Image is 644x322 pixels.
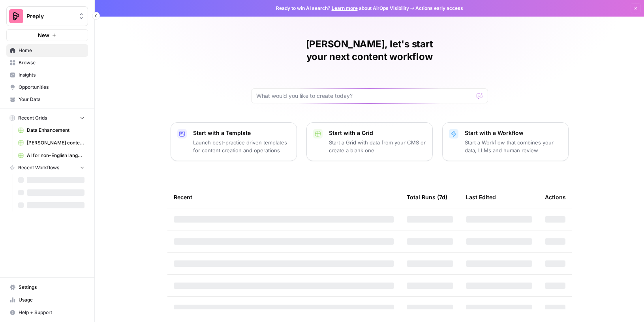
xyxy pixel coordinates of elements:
div: Last Edited [466,186,496,208]
span: New [38,31,49,39]
a: Data Enhancement [15,124,88,137]
button: Recent Workflows [6,162,88,174]
span: Opportunities [19,84,84,91]
p: Start with a Template [193,129,290,137]
span: Your Data [19,96,84,103]
a: Opportunities [6,81,88,94]
a: Insights [6,69,88,81]
h1: [PERSON_NAME], let's start your next content workflow [251,38,488,63]
p: Start with a Workflow [465,129,562,137]
a: Home [6,44,88,57]
span: Help + Support [19,309,84,316]
span: Preply [26,12,74,20]
span: Usage [19,296,84,303]
div: Actions [545,186,566,208]
a: Browse [6,56,88,69]
p: Start with a Grid [329,129,426,137]
span: Insights [19,71,84,79]
span: Ready to win AI search? about AirOps Visibility [276,5,409,12]
a: AI for non-English languages [15,149,88,162]
p: Start a Grid with data from your CMS or create a blank one [329,139,426,154]
p: Start a Workflow that combines your data, LLMs and human review [465,139,562,154]
span: Home [19,47,84,54]
button: Help + Support [6,306,88,319]
a: [PERSON_NAME] content interlinking test - new content [15,137,88,149]
span: AI for non-English languages [27,152,84,159]
a: Settings [6,281,88,294]
button: Workspace: Preply [6,6,88,26]
button: Recent Grids [6,112,88,124]
span: Data Enhancement [27,127,84,134]
span: Recent Workflows [18,164,59,171]
button: Start with a TemplateLaunch best-practice driven templates for content creation and operations [171,122,297,161]
img: Preply Logo [9,9,23,23]
button: Start with a WorkflowStart a Workflow that combines your data, LLMs and human review [442,122,569,161]
span: [PERSON_NAME] content interlinking test - new content [27,139,84,146]
span: Browse [19,59,84,66]
a: Learn more [332,5,358,11]
a: Usage [6,294,88,306]
div: Total Runs (7d) [407,186,447,208]
button: Start with a GridStart a Grid with data from your CMS or create a blank one [306,122,433,161]
a: Your Data [6,93,88,106]
p: Launch best-practice driven templates for content creation and operations [193,139,290,154]
span: Recent Grids [18,114,47,122]
div: Recent [174,186,394,208]
span: Actions early access [415,5,463,12]
span: Settings [19,284,84,291]
input: What would you like to create today? [256,92,473,100]
button: New [6,29,88,41]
